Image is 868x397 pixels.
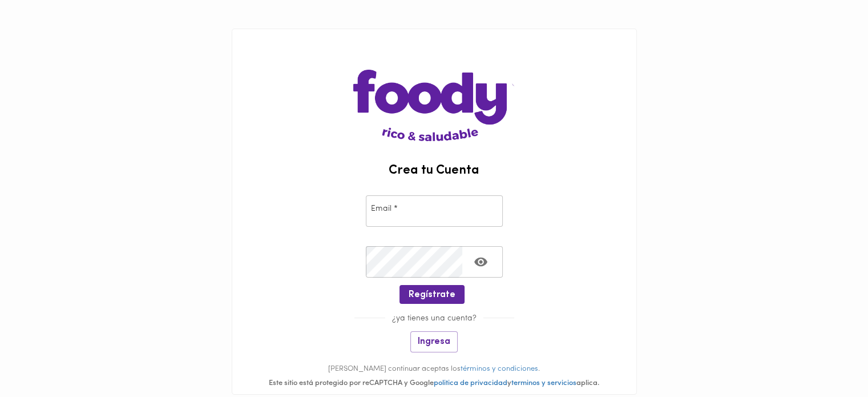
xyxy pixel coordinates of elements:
img: logo-main-page.png [353,29,515,141]
button: Toggle password visibility [467,248,495,276]
h2: Crea tu Cuenta [232,164,636,178]
input: pepitoperez@gmail.com [366,195,503,227]
iframe: Messagebird Livechat Widget [802,331,857,386]
a: politica de privacidad [434,379,507,387]
span: Regístrate [409,290,455,300]
span: ¿ya tienes una cuenta? [385,314,483,323]
button: Regístrate [399,285,465,304]
button: Ingresa [410,331,458,352]
span: Ingresa [418,336,450,347]
p: [PERSON_NAME] continuar aceptas los . [232,364,636,375]
div: Este sitio está protegido por reCAPTCHA y Google y aplica. [232,378,636,389]
a: términos y condiciones [461,365,538,372]
a: terminos y servicios [511,379,576,387]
